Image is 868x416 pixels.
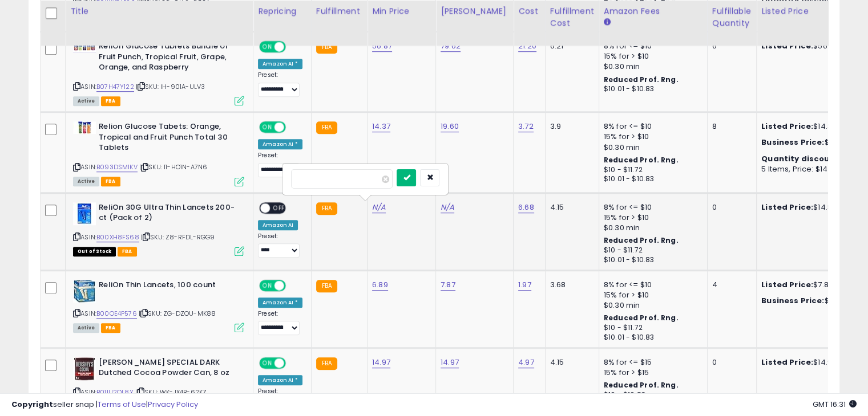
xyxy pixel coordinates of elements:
[604,121,699,132] div: 8% for <= $10
[604,51,699,62] div: 15% for > $10
[604,132,699,142] div: 15% for > $10
[141,233,215,242] span: | SKU: Z8-RFDL-RGG9
[258,139,302,149] div: Amazon AI *
[604,165,699,175] div: $10 - $11.72
[604,368,699,378] div: 15% for > $15
[96,162,138,172] a: B093DSM1KV
[316,121,337,134] small: FBA
[101,96,120,106] span: FBA
[518,40,536,52] a: 21.20
[11,399,53,410] strong: Copyright
[518,202,534,213] a: 6.68
[96,82,134,92] a: B07H47Y122
[604,300,699,311] div: $0.30 min
[761,154,856,164] div: :
[258,152,302,177] div: Preset:
[73,121,244,185] div: ASIN:
[99,357,237,381] b: [PERSON_NAME] SPECIAL DARK Dutched Cocoa Powder Can, 8 oz
[73,280,244,332] div: ASIN:
[260,358,274,368] span: ON
[712,121,748,132] div: 8
[372,40,392,52] a: 56.87
[258,5,306,17] div: Repricing
[99,280,237,293] b: ReliOn Thin Lancets, 100 count
[372,5,431,17] div: Min Price
[604,290,699,300] div: 15% for > $10
[316,41,337,54] small: FBA
[96,233,139,242] a: B00XH8FS68
[761,280,856,290] div: $7.87
[761,202,813,213] b: Listed Price:
[98,399,146,410] a: Terms of Use
[258,220,298,230] div: Amazon AI
[604,280,699,290] div: 8% for <= $10
[136,82,205,91] span: | SKU: IH-901A-ULV3
[258,375,302,385] div: Amazon AI *
[11,399,198,410] div: seller snap | |
[813,399,857,410] span: 2025-09-10 16:31 GMT
[761,295,824,306] b: Business Price:
[118,247,137,256] span: FBA
[73,247,116,256] span: All listings that are currently out of stock and unavailable for purchase on Amazon
[761,164,856,174] div: 5 Items, Price: $14
[258,233,302,258] div: Preset:
[550,280,590,290] div: 3.68
[550,41,590,51] div: 6.21
[712,202,748,213] div: 0
[604,5,703,17] div: Amazon Fees
[270,203,288,213] span: OFF
[139,309,216,318] span: | SKU: ZG-DZOU-MK88
[101,177,120,186] span: FBA
[604,62,699,72] div: $0.30 min
[712,357,748,368] div: 0
[761,121,813,132] b: Listed Price:
[316,5,362,17] div: Fulfillment
[604,84,699,94] div: $10.01 - $10.83
[101,323,120,333] span: FBA
[604,323,699,333] div: $10 - $11.72
[284,280,302,290] span: OFF
[712,41,748,51] div: 6
[712,280,748,290] div: 4
[550,357,590,368] div: 4.15
[372,121,390,132] a: 14.37
[316,280,337,292] small: FBA
[604,41,699,51] div: 8% for <= $10
[284,42,302,52] span: OFF
[518,279,531,291] a: 1.97
[258,59,302,69] div: Amazon AI *
[604,357,699,368] div: 8% for <= $15
[441,40,461,52] a: 79.62
[99,41,237,76] b: ReliOn Glucose Tablets Bundle of Fruit Punch, Tropical Fruit, Grape, Orange, and Raspberry
[441,121,459,132] a: 19.60
[96,309,137,319] a: B00OE4P576
[260,42,274,52] span: ON
[761,137,824,148] b: Business Price:
[761,153,843,164] b: Quantity discounts
[73,121,96,134] img: 41uKY9Wh+TS._SL40_.jpg
[604,202,699,213] div: 8% for <= $10
[604,155,679,165] b: Reduced Prof. Rng.
[518,5,540,17] div: Cost
[73,280,96,303] img: 516A9K2iPLL._SL40_.jpg
[604,246,699,255] div: $10 - $11.72
[73,202,96,225] img: 41wz20TsUEL._SL40_.jpg
[73,202,244,255] div: ASIN:
[284,123,302,132] span: OFF
[761,5,860,17] div: Listed Price
[73,41,96,52] img: 41XuWS4xq2L._SL40_.jpg
[604,142,699,153] div: $0.30 min
[73,323,99,333] span: All listings currently available for purchase on Amazon
[550,121,590,132] div: 3.9
[518,357,534,368] a: 4.97
[73,41,244,104] div: ASIN:
[604,213,699,223] div: 15% for > $10
[550,202,590,213] div: 4.15
[372,279,388,291] a: 6.89
[761,121,856,132] div: $14.37
[761,41,856,51] div: $56.87
[761,137,856,148] div: $14.5
[258,71,302,97] div: Preset:
[604,380,679,390] b: Reduced Prof. Rng.
[761,40,813,51] b: Listed Price:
